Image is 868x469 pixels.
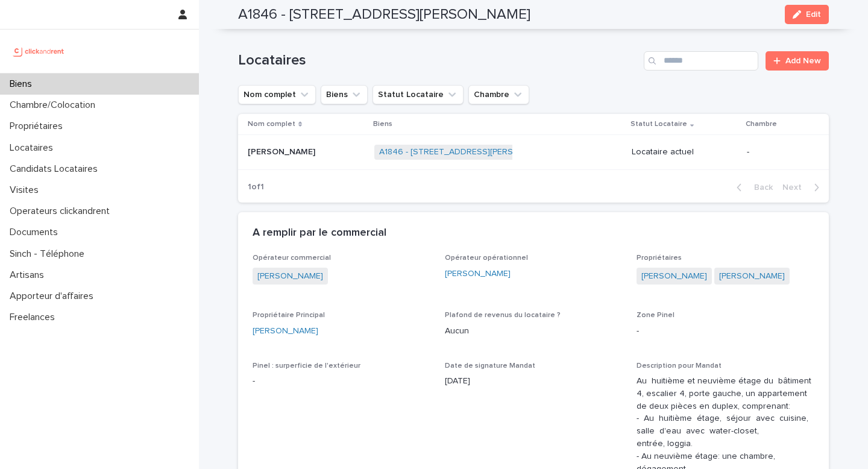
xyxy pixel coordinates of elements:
span: Propriétaire Principal [253,312,325,319]
span: Opérateur opérationnel [445,254,528,262]
p: Statut Locataire [631,118,687,131]
p: Freelances [5,312,64,323]
p: Documents [5,227,68,238]
p: Aucun [445,325,623,338]
h1: Locataires [238,52,639,69]
p: Propriétaires [5,121,72,132]
span: Back [747,183,773,192]
p: Apporteur d'affaires [5,291,103,302]
tr: [PERSON_NAME][PERSON_NAME] A1846 - [STREET_ADDRESS][PERSON_NAME] Locataire actuel- [238,134,829,169]
a: [PERSON_NAME] [641,270,707,283]
a: A1846 - [STREET_ADDRESS][PERSON_NAME] [379,147,556,157]
h2: A remplir par le commercial [253,227,386,240]
img: UCB0brd3T0yccxBKYDjQ [10,39,68,63]
span: Description pour Mandat [637,362,722,370]
span: Opérateur commercial [253,254,331,262]
p: Nom complet [248,118,295,131]
button: Statut Locataire [373,85,464,104]
span: Plafond de revenus du locataire ? [445,312,561,319]
span: Edit [806,10,821,19]
p: Biens [373,118,392,131]
a: [PERSON_NAME] [253,325,318,338]
p: Visites [5,184,48,196]
p: Chambre [746,118,777,131]
p: [PERSON_NAME] [248,145,318,157]
p: Locataire actuel [632,147,737,157]
p: Chambre/Colocation [5,99,105,111]
a: Add New [766,51,829,71]
button: Biens [321,85,368,104]
p: Locataires [5,142,63,154]
a: [PERSON_NAME] [257,270,323,283]
span: Date de signature Mandat [445,362,535,370]
button: Edit [785,5,829,24]
h2: A1846 - [STREET_ADDRESS][PERSON_NAME] [238,6,530,24]
button: Next [778,182,829,193]
p: Sinch - Téléphone [5,248,94,260]
p: - [747,147,810,157]
span: Next [782,183,809,192]
span: Zone Pinel [637,312,675,319]
span: Pinel : surperficie de l'extérieur [253,362,360,370]
span: Add New [785,57,821,65]
p: 1 of 1 [238,172,274,202]
p: - [253,375,430,388]
p: Candidats Locataires [5,163,107,175]
p: - [637,325,814,338]
button: Back [727,182,778,193]
p: Biens [5,78,42,90]
p: Artisans [5,269,54,281]
button: Chambre [468,85,529,104]
span: Propriétaires [637,254,682,262]
a: [PERSON_NAME] [445,268,511,280]
a: [PERSON_NAME] [719,270,785,283]
p: [DATE] [445,375,623,388]
input: Search [644,51,758,71]
button: Nom complet [238,85,316,104]
p: Operateurs clickandrent [5,206,119,217]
